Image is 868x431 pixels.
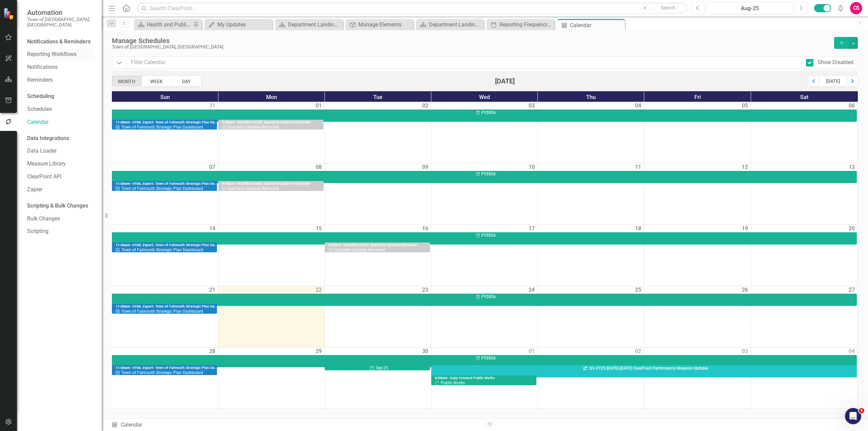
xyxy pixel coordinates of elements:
[112,286,218,348] td: 21 Sep 2025
[121,309,203,314] span: Town of Falmouth Strategic Plan Dashboard
[325,102,431,163] td: 2 Sep 2025
[435,376,447,380] span: 8:00am
[116,120,130,124] span: 11:00am
[751,225,858,286] td: 20 Sep 2025
[112,304,217,314] div: HTML Export: Town of Falmouth Strategic Plan Dashboard
[172,76,201,86] div: Day
[112,294,857,306] div: FY2026
[709,4,791,13] div: Aug-25
[112,225,218,232] div: 14
[27,63,95,71] a: Notifications
[27,173,95,181] a: ClearPoint API
[112,120,217,130] div: HTML Export: Town of Falmouth Strategic Plan Dashboard
[538,102,644,109] div: 04
[27,202,88,210] div: Scripting & Bulk Changes
[644,92,751,102] div: Fri
[112,92,218,102] div: Sun
[644,163,751,225] td: 12 Sep 2025
[644,225,751,232] div: 19
[130,120,228,124] span: - HTML Export: Town of Falmouth Strategic Plan Dashboard
[112,242,217,252] div: HTML Export: Town of Falmouth Strategic Plan Dashboard
[112,110,857,122] div: FY2026
[847,76,858,86] div: Next
[589,366,708,371] span: Q3-CY25 [DATE]-[DATE] ClearPoint Performance Measure Updates
[431,348,538,409] td: 1 Oct 2025
[27,93,54,100] div: Scheduling
[538,348,644,409] td: 2 Oct 2025
[130,243,228,247] span: - HTML Export: Town of Falmouth Strategic Plan Dashboard
[751,348,858,355] div: 04
[845,408,861,424] iframe: Intercom live chat
[325,365,430,370] div: Sep-25
[136,20,192,29] a: Health and Public Safety
[27,118,95,126] a: Calendar
[121,248,203,252] span: Town of Falmouth Strategic Plan Dashboard
[644,102,751,163] td: 5 Sep 2025
[538,348,644,355] div: 02
[537,92,644,102] div: Thu
[27,105,95,113] a: Schedules
[850,2,862,14] div: CS
[126,56,802,69] input: Filter Calendar
[429,20,482,29] div: Department Landing Page
[27,38,91,46] div: Notifications & Reminders
[418,20,482,29] a: Department Landing Page
[644,348,751,409] td: 3 Oct 2025
[751,102,858,163] td: 6 Sep 2025
[431,163,538,171] div: 10
[218,120,323,130] div: Workflow Email: Quarterly Updates Reminder
[228,125,279,130] span: Quarterly Updates Reminder
[499,20,553,29] div: Reporting Frequencies
[112,365,217,375] div: HTML Export: Town of Falmouth Strategic Plan Dashboard
[431,92,538,102] div: Wed
[538,225,644,232] div: 18
[341,243,417,247] span: - Workflow Email: Quarterly Updates Reminder
[142,76,172,86] div: Week
[27,147,95,155] a: Data Loader
[218,163,325,225] td: 8 Sep 2025
[218,102,325,109] div: 01
[112,102,218,109] div: 31
[116,181,130,186] span: 11:00am
[325,286,431,348] td: 23 Sep 2025
[538,163,644,225] td: 11 Sep 2025
[431,286,538,348] td: 24 Sep 2025
[644,102,751,109] div: 05
[358,20,412,29] div: Manage Elements
[431,102,538,163] td: 3 Sep 2025
[325,163,431,171] div: 09
[325,225,431,286] td: 16 Sep 2025
[27,160,95,168] a: Measure Library
[288,20,341,29] div: Department Landing Page
[538,286,644,348] td: 25 Sep 2025
[570,21,623,30] div: Calendar
[218,286,325,293] div: 22
[538,102,644,163] td: 4 Sep 2025
[112,348,218,355] div: 28
[859,408,864,413] span: 5
[27,186,95,194] a: Zapier
[112,355,857,367] div: FY2026
[218,102,325,163] td: 1 Sep 2025
[218,348,325,409] td: 29 Sep 2025
[27,51,95,58] a: Reporting Workflows
[325,102,431,109] div: 02
[329,243,341,247] span: 9:00am
[112,348,218,409] td: 28 Sep 2025
[234,181,311,186] span: - Workflow Email: Quarterly Updates Reminder
[112,286,218,293] div: 21
[218,225,325,232] div: 15
[201,76,808,86] div: September 2025
[27,228,95,235] a: Scripting
[751,286,858,293] div: 27
[27,135,69,142] div: Data Integrations
[325,163,431,225] td: 9 Sep 2025
[431,375,536,385] div: Copy Forward Public Works
[431,365,857,377] div: Q3-CY25 July-September 2025 ClearPoint Performance Measure Updates
[651,3,685,13] button: Search
[431,102,538,109] div: 03
[644,225,751,286] td: 19 Sep 2025
[218,225,325,286] td: 15 Sep 2025
[431,348,538,355] div: 01
[112,163,218,225] td: 7 Sep 2025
